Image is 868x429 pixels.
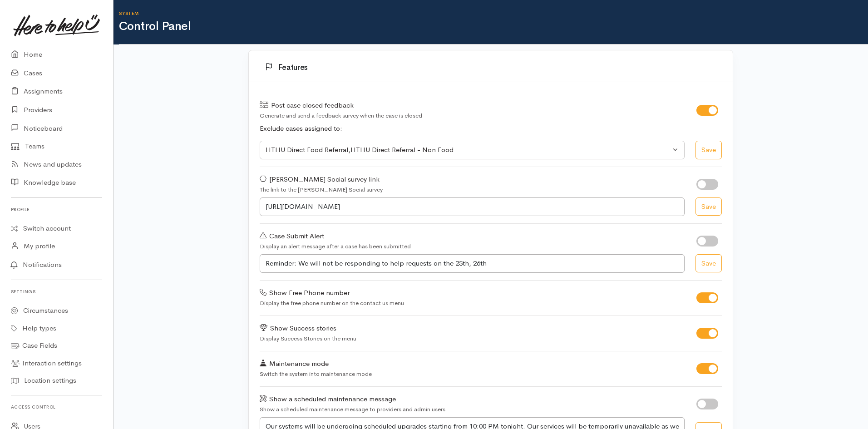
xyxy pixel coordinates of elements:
[260,242,411,250] small: Display an alert message after a case has been submitted
[260,335,356,342] small: Display Success Stories on the menu
[260,359,686,369] p: Maintenance mode
[260,231,686,242] p: Case Submit Alert
[260,174,686,185] p: [PERSON_NAME] Social survey link
[11,203,102,216] h6: Profile
[695,254,722,273] button: Save
[260,112,422,119] small: Generate and send a feedback survey when the case is closed
[260,123,722,134] p: Exclude cases assigned to:
[260,288,686,298] p: Show Free Phone number
[695,197,722,216] button: Save
[260,254,685,273] textarea: Reminder: We will not be responding to help requests on the 25th, 26th
[260,405,445,413] small: Show a scheduled maintenance message to providers and admin users
[119,20,868,33] h1: Control Panel
[260,370,372,378] small: Switch the system into maintenance mode
[260,141,685,159] button: HTHU Direct Food Referral, HTHU Direct Referral - Non Food
[260,186,383,193] small: The link to the [PERSON_NAME] Social survey
[266,145,671,155] div: HTHU Direct Food Referral , HTHU Direct Referral - Non Food
[11,401,102,413] h6: Access control
[260,299,404,307] small: Display the free phone number on the contact us menu
[11,286,102,298] h6: Settings
[265,63,722,72] h3: Features
[260,100,686,111] p: Post case closed feedback
[260,323,686,334] p: Show Success stories
[119,11,868,16] h6: System
[260,197,685,216] textarea: [URL][DOMAIN_NAME]
[260,394,686,404] p: Show a scheduled maintenance message
[695,141,722,159] button: Save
